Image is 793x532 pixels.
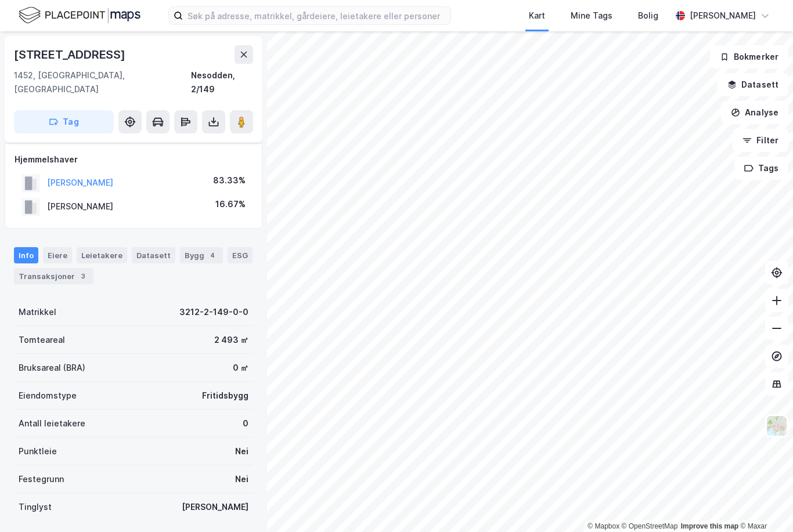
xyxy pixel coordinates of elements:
[214,333,248,347] div: 2 493 ㎡
[213,173,246,187] div: 83.33%
[19,5,140,26] img: logo.f888ab2527a4732fd821a326f86c7f29.svg
[207,249,218,261] div: 4
[182,500,248,514] div: [PERSON_NAME]
[638,9,658,23] div: Bolig
[19,361,85,375] div: Bruksareal (BRA)
[587,522,619,530] a: Mapbox
[19,500,52,514] div: Tinglyst
[681,522,738,530] a: Improve this map
[735,476,793,532] div: Kontrollprogram for chat
[43,247,72,263] div: Eiere
[191,68,253,96] div: Nesodden, 2/149
[710,45,788,68] button: Bokmerker
[622,522,678,530] a: OpenStreetMap
[243,417,248,430] div: 0
[180,247,223,263] div: Bygg
[14,45,128,64] div: [STREET_ADDRESS]
[19,417,85,430] div: Antall leietakere
[19,305,56,319] div: Matrikkel
[19,444,57,458] div: Punktleie
[690,9,756,23] div: [PERSON_NAME]
[14,110,114,133] button: Tag
[571,9,612,23] div: Mine Tags
[132,247,175,263] div: Datasett
[235,444,248,458] div: Nei
[15,153,253,167] div: Hjemmelshaver
[14,68,191,96] div: 1452, [GEOGRAPHIC_DATA], [GEOGRAPHIC_DATA]
[718,73,788,96] button: Datasett
[228,247,253,263] div: ESG
[733,129,788,152] button: Filter
[233,361,248,375] div: 0 ㎡
[529,9,545,23] div: Kart
[47,200,113,213] div: [PERSON_NAME]
[14,268,93,284] div: Transaksjoner
[14,247,38,263] div: Info
[721,101,788,124] button: Analyse
[19,472,64,486] div: Festegrunn
[734,157,788,180] button: Tags
[183,7,450,24] input: Søk på adresse, matrikkel, gårdeiere, leietakere eller personer
[235,472,248,486] div: Nei
[215,197,246,211] div: 16.67%
[19,389,77,403] div: Eiendomstype
[766,415,788,437] img: Z
[77,270,89,282] div: 3
[19,333,65,347] div: Tomteareal
[735,476,793,532] iframe: Chat Widget
[77,247,127,263] div: Leietakere
[202,389,248,403] div: Fritidsbygg
[179,305,248,319] div: 3212-2-149-0-0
